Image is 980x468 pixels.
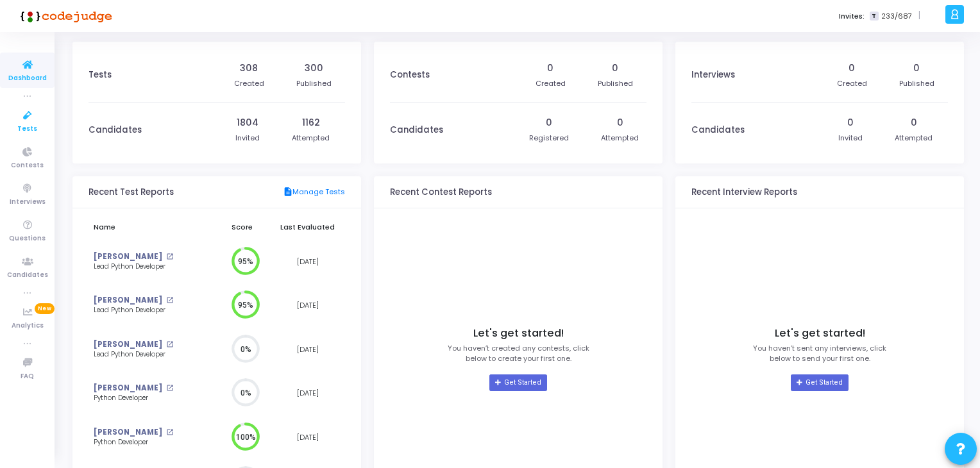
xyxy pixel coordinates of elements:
[94,350,193,360] div: Lead Python Developer
[849,62,855,75] div: 0
[94,438,193,447] div: Python Developer
[237,116,258,130] div: 1804
[166,341,173,348] mat-icon: open_in_new
[94,427,162,438] a: [PERSON_NAME]
[12,321,44,331] span: Analytics
[16,3,112,29] img: logo
[536,78,566,89] div: Created
[11,160,44,171] span: Contests
[390,187,492,197] h3: Recent Contest Reports
[283,187,345,198] a: Manage Tests
[292,133,330,144] div: Attempted
[489,374,546,391] a: Get Started
[283,187,292,198] mat-icon: description
[691,70,735,80] h3: Interviews
[911,116,917,130] div: 0
[918,9,920,22] span: |
[838,133,863,144] div: Invited
[94,262,193,272] div: Lead Python Developer
[691,187,797,197] h3: Recent Interview Reports
[21,371,34,382] span: FAQ
[691,125,745,135] h3: Candidates
[899,78,934,89] div: Published
[529,133,569,144] div: Registered
[214,215,270,240] th: Score
[166,253,173,260] mat-icon: open_in_new
[94,383,162,394] a: [PERSON_NAME]
[870,12,878,21] span: T
[270,283,345,328] td: [DATE]
[235,133,260,144] div: Invited
[753,343,886,364] p: You haven’t sent any interviews, click below to send your first one.
[390,70,430,80] h3: Contests
[895,133,933,144] div: Attempted
[94,394,193,403] div: Python Developer
[240,62,258,75] div: 308
[612,62,618,75] div: 0
[775,327,865,340] h4: Let's get started!
[601,133,639,144] div: Attempted
[94,339,162,350] a: [PERSON_NAME]
[617,116,623,130] div: 0
[837,78,867,89] div: Created
[10,197,46,208] span: Interviews
[89,187,174,197] h3: Recent Test Reports
[89,70,112,80] h3: Tests
[390,125,443,135] h3: Candidates
[305,62,323,75] div: 300
[166,429,173,436] mat-icon: open_in_new
[547,62,553,75] div: 0
[881,11,912,22] span: 233/687
[8,73,47,84] span: Dashboard
[791,374,848,391] a: Get Started
[89,125,142,135] h3: Candidates
[913,62,920,75] div: 0
[296,78,332,89] div: Published
[473,327,564,340] h4: Let's get started!
[546,116,552,130] div: 0
[7,270,48,281] span: Candidates
[89,215,214,240] th: Name
[94,295,162,306] a: [PERSON_NAME]
[270,415,345,460] td: [DATE]
[302,116,320,130] div: 1162
[94,251,162,262] a: [PERSON_NAME]
[839,11,865,22] label: Invites:
[94,306,193,315] div: Lead Python Developer
[270,328,345,372] td: [DATE]
[270,215,345,240] th: Last Evaluated
[270,371,345,415] td: [DATE]
[448,343,589,364] p: You haven’t created any contests, click below to create your first one.
[598,78,633,89] div: Published
[234,78,264,89] div: Created
[270,240,345,284] td: [DATE]
[166,297,173,304] mat-icon: open_in_new
[17,124,37,135] span: Tests
[166,385,173,392] mat-icon: open_in_new
[35,303,55,314] span: New
[847,116,854,130] div: 0
[9,233,46,244] span: Questions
